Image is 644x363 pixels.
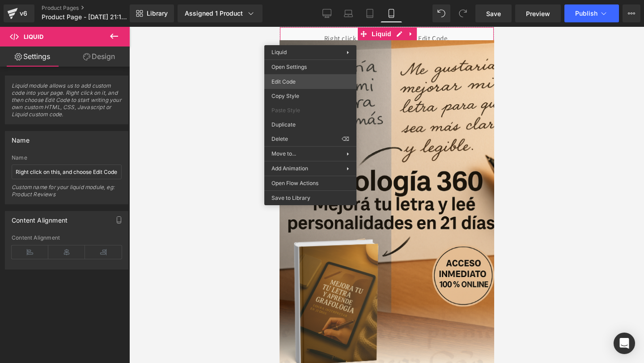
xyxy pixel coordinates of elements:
[432,4,450,22] button: Undo
[271,78,349,86] span: Edit Code
[486,9,501,18] span: Save
[126,0,137,14] a: Expand / Collapse
[12,131,30,144] div: Name
[271,179,349,187] span: Open Flow Actions
[359,4,381,22] a: Tablet
[12,184,122,204] div: Custom name for your liquid module, eg: Product Reviews
[271,150,347,158] span: Move to...
[42,13,127,21] span: Product Page - [DATE] 21:18:06
[90,0,114,14] span: Liquid
[271,92,349,100] span: Copy Style
[271,63,349,71] span: Open Settings
[67,46,131,67] a: Design
[18,8,29,19] div: v6
[12,211,68,224] div: Content Alignment
[271,106,349,114] span: Paste Style
[454,4,472,22] button: Redo
[42,4,144,12] a: Product Pages
[342,135,349,143] span: ⌫
[575,10,597,17] span: Publish
[147,9,168,17] span: Library
[623,4,640,22] button: More
[12,82,122,124] span: Liquid module allows us to add custom code into your page. Right click on it, and then choose Edi...
[271,194,349,202] span: Save to Library
[271,49,287,55] span: Liquid
[271,135,342,143] span: Delete
[614,333,635,354] div: Open Intercom Messenger
[271,165,347,173] span: Add Animation
[564,4,619,22] button: Publish
[316,4,338,22] a: Desktop
[271,121,349,129] span: Duplicate
[338,4,359,22] a: Laptop
[381,4,402,22] a: Mobile
[24,33,43,40] span: Liquid
[185,9,255,18] div: Assigned 1 Product
[515,4,561,22] a: Preview
[12,155,122,161] div: Name
[526,9,550,18] span: Preview
[12,235,122,241] div: Content Alignment
[130,4,174,22] a: New Library
[4,4,34,22] a: v6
